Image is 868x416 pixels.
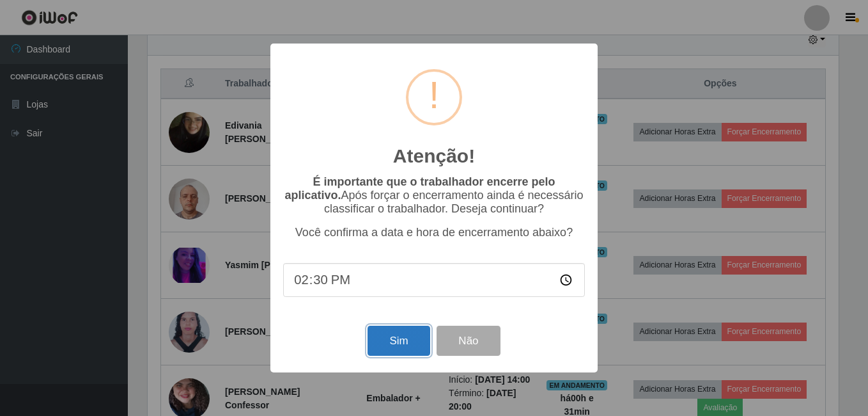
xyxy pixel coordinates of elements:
p: Você confirma a data e hora de encerramento abaixo? [283,226,585,239]
button: Sim [368,326,430,356]
h2: Atenção! [393,145,475,168]
b: É importante que o trabalhador encerre pelo aplicativo. [284,175,555,202]
p: Após forçar o encerramento ainda é necessário classificar o trabalhador. Deseja continuar? [283,175,585,216]
button: Não [437,326,500,356]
